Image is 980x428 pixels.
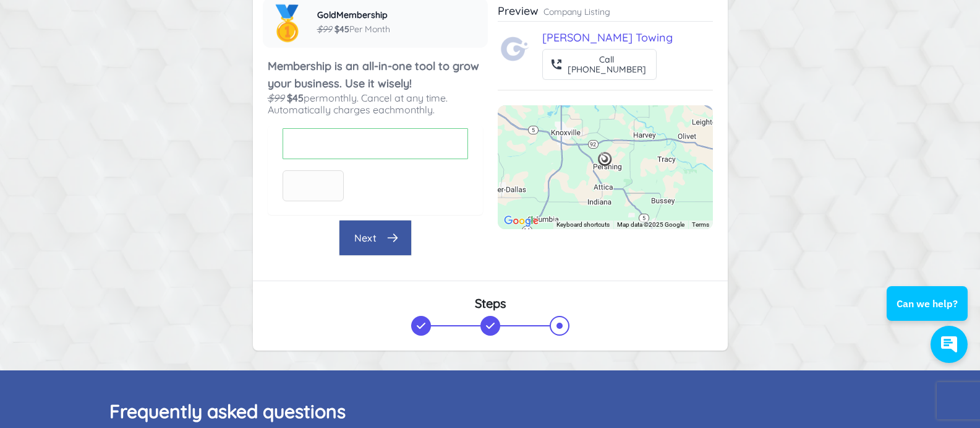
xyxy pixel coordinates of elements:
[568,55,646,74] div: Call [PHONE_NUMBER]
[395,103,433,116] span: monthly
[877,252,980,375] iframe: Conversations
[543,6,610,18] p: Company Listing
[542,49,657,80] button: Call[PHONE_NUMBER]
[339,220,412,256] button: Next
[501,213,542,229] img: Google
[291,136,460,151] iframe: Secure Credit Card Frame - Credit Card Number
[268,92,483,116] h5: per . Cancel at any time. Automatically charges each .
[291,178,336,193] iframe: Secure Credit Card Frame - Expiration Date
[319,92,357,104] span: monthly
[556,221,610,229] button: Keyboard shortcuts
[287,92,304,104] b: $45
[501,213,542,229] a: Open this area in Google Maps (opens a new window)
[283,128,468,159] div: Card number
[692,221,709,228] a: Terms (opens in new tab)
[268,92,284,104] s: $99
[268,58,483,92] h3: Membership is an all-in-one tool to grow your business. Use it wisely!
[283,170,344,201] div: Card expiration date
[268,296,713,311] h3: Steps
[500,34,530,64] img: Towing.com Logo
[542,30,673,45] a: [PERSON_NAME] Towing
[109,400,871,422] h2: Frequently asked questions
[617,221,684,228] span: Map data ©2025 Google
[498,4,539,19] h3: Preview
